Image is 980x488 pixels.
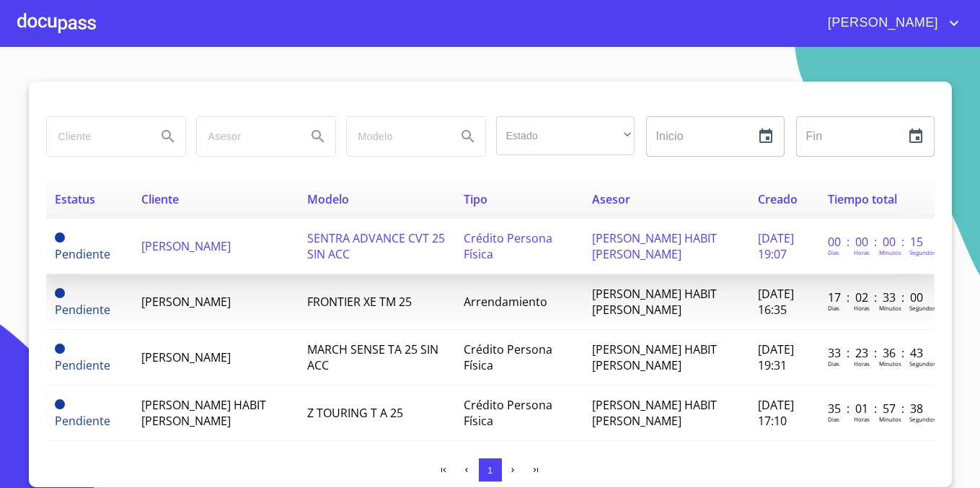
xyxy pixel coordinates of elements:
[909,304,936,312] p: Segundos
[854,360,870,367] p: Horas
[592,341,717,373] span: [PERSON_NAME] HABIT [PERSON_NAME]
[828,401,925,417] p: 35 : 01 : 57 : 38
[55,246,110,262] span: Pendiente
[307,405,403,421] span: Z TOURING T A 25
[55,413,110,429] span: Pendiente
[879,415,901,423] p: Minutos
[909,415,936,423] p: Segundos
[592,286,717,318] span: [PERSON_NAME] HABIT [PERSON_NAME]
[307,191,349,207] span: Modelo
[592,397,717,429] span: [PERSON_NAME] HABIT [PERSON_NAME]
[487,465,493,476] span: 1
[307,341,438,373] span: MARCH SENSE TA 25 SIN ACC
[854,415,870,423] p: Horas
[55,344,65,354] span: Pendiente
[464,341,552,373] span: Crédito Persona Física
[828,289,925,305] p: 17 : 02 : 33 : 00
[828,191,897,207] span: Tiempo total
[55,191,95,207] span: Estatus
[55,399,65,409] span: Pendiente
[55,357,110,373] span: Pendiente
[828,360,839,367] p: Dias
[55,288,65,298] span: Pendiente
[828,304,839,312] p: Dias
[828,345,925,361] p: 33 : 23 : 36 : 43
[151,119,185,154] button: Search
[141,349,231,365] span: [PERSON_NAME]
[879,304,901,312] p: Minutos
[817,12,945,35] span: [PERSON_NAME]
[909,248,936,256] p: Segundos
[47,117,145,156] input: search
[347,117,445,156] input: search
[55,302,110,318] span: Pendiente
[307,294,412,310] span: FRONTIER XE TM 25
[197,117,295,156] input: search
[758,191,798,207] span: Creado
[301,119,335,154] button: Search
[141,294,231,310] span: [PERSON_NAME]
[758,230,794,262] span: [DATE] 19:07
[451,119,485,154] button: Search
[55,232,65,243] span: Pendiente
[592,230,717,262] span: [PERSON_NAME] HABIT [PERSON_NAME]
[758,341,794,373] span: [DATE] 19:31
[141,397,266,429] span: [PERSON_NAME] HABIT [PERSON_NAME]
[464,294,547,310] span: Arrendamiento
[464,230,552,262] span: Crédito Persona Física
[141,191,179,207] span: Cliente
[909,360,936,367] p: Segundos
[496,116,635,155] div: ​
[307,230,445,262] span: SENTRA ADVANCE CVT 25 SIN ACC
[141,238,231,254] span: [PERSON_NAME]
[758,286,794,318] span: [DATE] 16:35
[828,415,839,423] p: Dias
[854,304,870,312] p: Horas
[758,397,794,429] span: [DATE] 17:10
[464,191,487,207] span: Tipo
[879,360,901,367] p: Minutos
[592,191,630,207] span: Asesor
[817,12,963,35] button: account of current user
[828,234,925,250] p: 00 : 00 : 00 : 15
[879,248,901,256] p: Minutos
[828,248,839,256] p: Dias
[479,458,502,482] button: 1
[854,248,870,256] p: Horas
[464,397,552,429] span: Crédito Persona Física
